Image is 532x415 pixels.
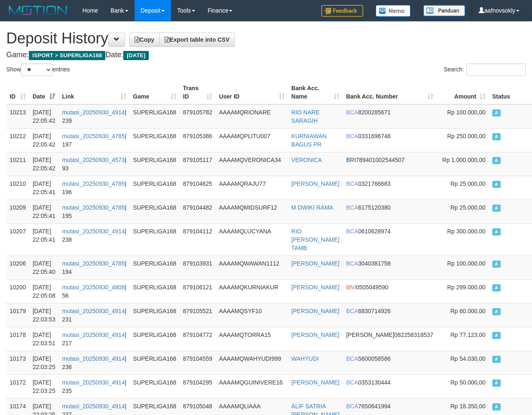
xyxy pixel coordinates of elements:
[492,332,501,339] span: Approved
[6,63,70,76] label: Show entries
[492,356,501,363] span: Approved
[492,380,501,387] span: Approved
[492,228,501,235] span: Approved
[62,379,125,386] a: mutasi_20250930_4914
[492,157,501,164] span: Approved
[180,279,216,303] td: 879106121
[180,152,216,176] td: 879105117
[29,200,59,223] td: [DATE] 22:05:41
[343,223,437,256] td: 0610628974
[343,375,437,398] td: 0353130444
[447,109,486,116] span: Rp 100.000,00
[130,279,180,303] td: SUPERLIGA168
[492,109,501,116] span: Approved
[29,256,59,279] td: [DATE] 22:05:40
[6,104,29,129] td: 10213
[130,351,180,375] td: SUPERLIGA168
[451,355,486,362] span: Rp 54.030,00
[447,228,486,235] span: Rp 300.000,00
[343,279,437,303] td: 0505049590
[130,81,180,104] th: Game: activate to sort column ascending
[59,303,130,327] td: | 231
[451,379,486,386] span: Rp 50.000,00
[62,109,125,116] a: mutasi_20250930_4914
[59,176,130,200] td: | 196
[180,81,216,104] th: Trans ID: activate to sort column ascending
[343,81,437,104] th: Bank Acc. Number: activate to sort column ascending
[346,109,358,116] span: BCA
[6,256,29,279] td: 10206
[291,308,339,314] a: [PERSON_NAME]
[29,128,59,152] td: [DATE] 22:05:42
[291,204,333,211] a: M DWIKI RAMA
[6,152,29,176] td: 10211
[130,200,180,223] td: SUPERLIGA168
[451,331,486,338] span: Rp 77.123,00
[6,327,29,351] td: 10178
[123,51,149,60] span: [DATE]
[29,223,59,256] td: [DATE] 22:05:41
[492,308,501,315] span: Approved
[216,256,288,279] td: AAAAMQWAWAN1112
[59,375,130,398] td: | 235
[62,180,125,187] a: mutasi_20250930_4785
[343,303,437,327] td: 6830714926
[447,284,486,291] span: Rp 299.000,00
[291,379,339,386] a: [PERSON_NAME]
[62,284,125,291] a: mutasi_20250930_4808
[62,133,125,139] a: mutasi_20250930_4785
[343,351,437,375] td: 5600058586
[346,204,358,211] span: BCA
[62,157,125,163] a: mutasi_20250930_4573
[29,51,105,60] span: ISPORT > SUPERLIGA168
[346,308,358,314] span: BCA
[130,375,180,398] td: SUPERLIGA168
[180,128,216,152] td: 879105386
[466,63,526,76] input: Search:
[130,303,180,327] td: SUPERLIGA168
[29,351,59,375] td: [DATE] 22:03:25
[62,355,125,362] a: mutasi_20250930_4914
[59,279,130,303] td: | 56
[6,200,29,223] td: 10209
[423,5,465,16] img: panduan.png
[130,223,180,256] td: SUPERLIGA168
[291,133,327,148] a: KURNIAWAN BAGUS PR
[29,152,59,176] td: [DATE] 22:05:42
[6,128,29,152] td: 10212
[376,5,411,17] img: Button%20Memo.svg
[343,128,437,152] td: 0331696748
[62,260,125,267] a: mutasi_20250930_4785
[444,63,526,76] label: Search:
[346,284,356,291] span: BNI
[59,351,130,375] td: | 236
[6,51,526,59] h4: Game: Date:
[21,63,52,76] select: Showentries
[6,30,526,47] h1: Deposit History
[216,375,288,398] td: AAAAMQGUINIVERE16
[492,181,501,188] span: Approved
[343,327,437,351] td: 082258318537
[291,284,339,291] a: [PERSON_NAME]
[29,375,59,398] td: [DATE] 22:03:25
[29,81,59,104] th: Date: activate to sort column ascending
[343,256,437,279] td: 3040381758
[492,261,501,268] span: Approved
[59,327,130,351] td: | 217
[447,133,486,139] span: Rp 250.000,00
[451,403,486,410] span: Rp 18.350,00
[451,180,486,187] span: Rp 25.000,00
[130,327,180,351] td: SUPERLIGA168
[216,200,288,223] td: AAAAMQMIDSURF12
[346,260,358,267] span: BCA
[130,256,180,279] td: SUPERLIGA168
[346,133,358,139] span: BCA
[6,279,29,303] td: 10200
[165,36,229,43] span: Export table into CSV
[343,200,437,223] td: 6175120380
[216,152,288,176] td: AAAAMQVERONICA34
[492,133,501,140] span: Approved
[291,157,322,163] a: VERONICA
[6,4,70,17] img: MOTION_logo.png
[216,351,288,375] td: AAAAMQWAHYUDI999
